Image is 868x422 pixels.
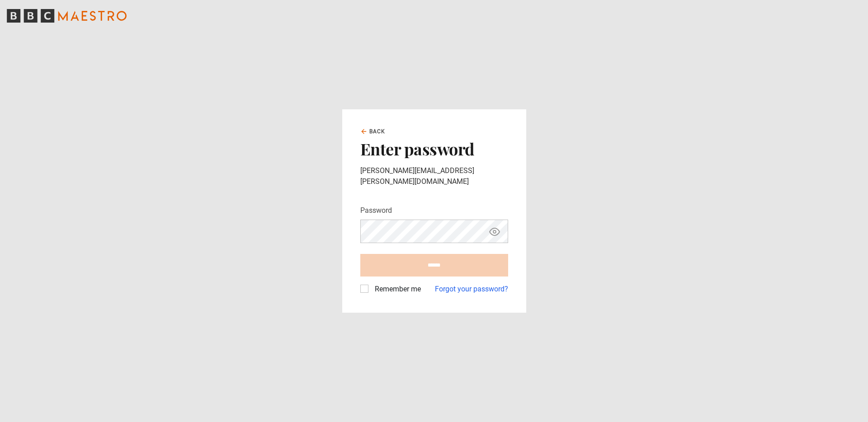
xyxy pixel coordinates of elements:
svg: BBC Maestro [7,9,127,23]
label: Password [360,205,392,216]
button: Show password [487,224,502,239]
a: Forgot your password? [435,284,508,295]
p: [PERSON_NAME][EMAIL_ADDRESS][PERSON_NAME][DOMAIN_NAME] [360,165,508,187]
h2: Enter password [360,139,508,158]
a: Back [360,127,386,136]
span: Back [369,127,386,136]
label: Remember me [371,284,421,295]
